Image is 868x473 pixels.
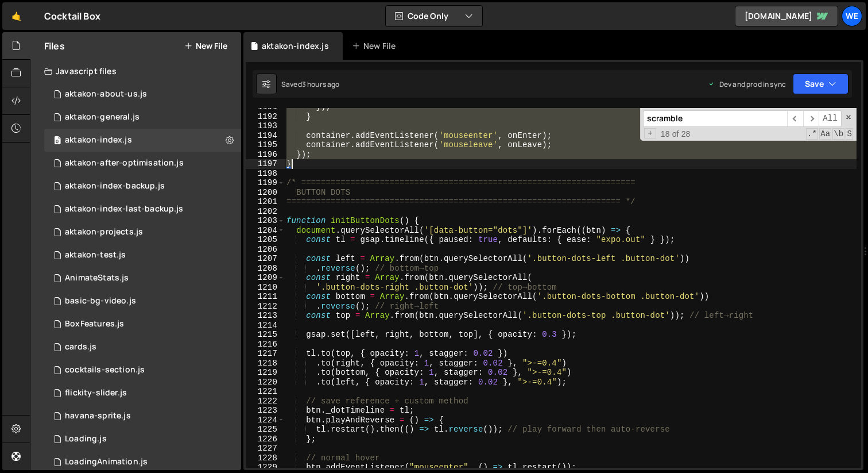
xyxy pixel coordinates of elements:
div: aktakon-test.js [65,250,126,260]
div: cards.js [65,342,96,352]
div: 12094/45381.js [44,244,241,267]
div: 1219 [246,368,285,378]
div: 1198 [246,169,285,179]
div: Saved [281,79,340,89]
div: 12094/36058.js [44,290,241,313]
span: 18 of 28 [656,129,695,139]
span: ​ [803,110,819,127]
div: 1222 [246,397,285,406]
div: 1193 [246,121,285,131]
div: 12094/35474.js [44,382,241,405]
span: Alt-Enter [819,110,842,127]
div: 1226 [246,434,285,444]
div: 1223 [246,406,285,416]
h2: Files [44,40,65,52]
div: 1211 [246,292,285,302]
div: 1192 [246,112,285,122]
div: 12094/44521.js [44,83,241,106]
button: New File [184,41,227,51]
div: 12094/36060.js [44,359,241,382]
a: We [842,6,862,26]
div: 1206 [246,245,285,255]
div: 1204 [246,226,285,236]
div: 1216 [246,340,285,349]
div: aktakon-about-us.js [65,89,147,99]
div: 1214 [246,321,285,330]
div: BoxFeatures.js [65,319,124,329]
div: 1194 [246,131,285,141]
div: Cocktail Box [44,9,100,23]
div: 1227 [246,444,285,453]
div: 1228 [246,453,285,463]
div: aktakon-after-optimisation.js [65,158,184,168]
span: Toggle Replace mode [644,128,656,139]
div: 1210 [246,283,285,293]
span: 0 [54,137,61,146]
div: LoadingAnimation.js [65,457,148,467]
div: 12094/30497.js [44,313,241,336]
div: 1208 [246,264,285,274]
div: Dev and prod in sync [708,79,786,89]
div: 1221 [246,387,285,397]
div: 12094/30498.js [44,267,241,290]
div: 1217 [246,349,285,359]
div: aktakon-index-backup.js [65,181,165,191]
div: 1195 [246,140,285,150]
button: Code Only [386,6,482,26]
div: 1220 [246,378,285,387]
span: Search In Selection [846,128,853,140]
div: Loading.js [65,434,107,444]
div: 12094/34793.js [44,336,241,359]
button: Save [793,74,848,94]
div: 12094/44174.js [44,175,241,198]
span: ​ [787,110,803,127]
div: 1205 [246,235,285,245]
div: aktakon-index.js [262,40,329,52]
div: 12094/43364.js [44,129,241,152]
div: 1218 [246,359,285,368]
div: 12094/46147.js [44,152,241,175]
div: 1224 [246,416,285,425]
div: basic-bg-video.js [65,296,136,306]
input: Search for [643,110,787,127]
div: Javascript files [30,60,241,83]
div: 12094/45380.js [44,106,241,129]
div: cocktails-section.js [65,365,145,375]
div: 3 hours ago [302,79,340,89]
a: 🤙 [2,2,30,30]
span: RegExp Search [806,128,818,140]
div: AnimateStats.js [65,273,129,283]
div: 1225 [246,425,285,434]
div: 12094/34884.js [44,428,241,451]
div: 1201 [246,197,285,207]
a: [DOMAIN_NAME] [735,6,838,26]
div: flickity-slider.js [65,388,127,398]
div: 1199 [246,178,285,188]
div: 1213 [246,311,285,321]
div: 1200 [246,188,285,198]
div: 1197 [246,159,285,169]
div: 1196 [246,150,285,160]
span: CaseSensitive Search [819,128,831,140]
div: aktakon-index-last-backup.js [65,204,183,214]
div: havana-sprite.js [65,411,131,421]
div: 1207 [246,254,285,264]
div: aktakon-index.js [65,135,132,145]
div: 1229 [246,463,285,472]
div: aktakon-general.js [65,112,139,122]
div: 1212 [246,302,285,312]
div: 1203 [246,216,285,226]
div: 1202 [246,207,285,217]
span: Whole Word Search [832,128,844,140]
div: 1209 [246,273,285,283]
div: 12094/44999.js [44,198,241,221]
div: 12094/44389.js [44,221,241,244]
div: aktakon-projects.js [65,227,143,237]
div: 12094/36679.js [44,405,241,428]
div: 1215 [246,330,285,340]
div: New File [352,40,400,52]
